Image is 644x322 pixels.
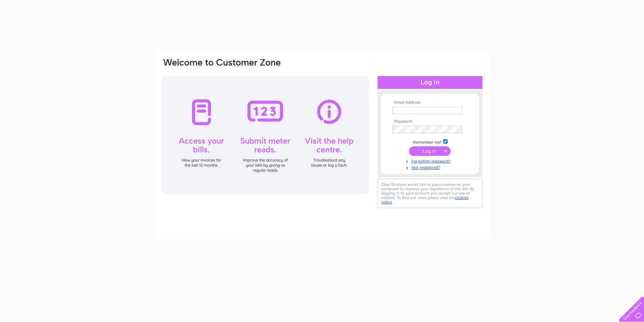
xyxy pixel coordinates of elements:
[378,179,482,208] div: Clear Business would like to place cookies on your computer to improve your experience of the sit...
[391,119,469,124] th: Password:
[392,157,469,164] a: Forgotten password?
[381,195,469,204] a: cookies policy
[391,138,469,145] td: Remember me?
[392,164,469,170] a: Not registered?
[391,100,469,105] th: Email Address:
[409,146,451,156] input: Submit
